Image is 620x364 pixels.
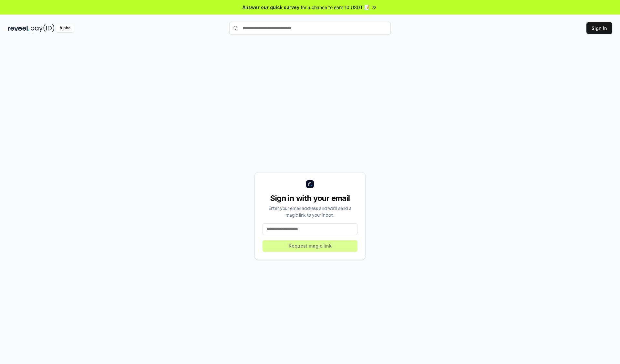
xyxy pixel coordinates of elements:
img: logo_small [306,180,314,188]
span: Answer our quick survey [243,4,299,11]
button: Sign In [586,22,612,34]
div: Sign in with your email [263,193,357,203]
div: Enter your email address and we’ll send a magic link to your inbox. [263,205,357,218]
span: for a chance to earn 10 USDT 📝 [301,4,370,11]
img: reveel_dark [8,24,29,32]
img: pay_id [31,24,55,32]
div: Alpha [56,24,74,32]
